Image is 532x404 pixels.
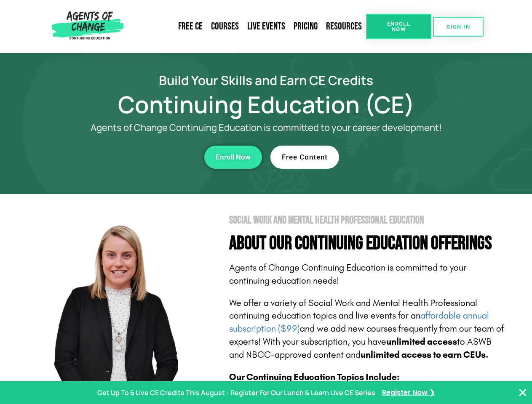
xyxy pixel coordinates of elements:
[229,297,506,361] p: We offer a variety of Social Work and Mental Health Professional continuing education topics and ...
[127,17,366,36] nav: Menu
[361,349,489,360] b: unlimited access to earn CEUs.
[366,14,431,39] a: Enroll Now
[433,17,484,37] a: SIGN IN
[207,17,243,36] a: Courses
[229,234,506,253] h4: About Our Continuing Education Offerings
[380,21,418,32] span: Enroll Now
[174,17,207,36] a: Free CE
[229,372,399,383] b: Our Continuing Education Topics Include:
[243,17,289,36] a: Live Events
[60,122,473,133] p: Agents of Change Continuing Education is committed to your career development!
[270,146,339,169] a: Free Content
[518,388,528,398] button: Close Banner
[229,215,506,226] h2: Social Work and Mental Health Professional Education
[322,17,366,36] a: Resources
[289,17,322,36] a: Pricing
[386,336,457,347] b: unlimited access
[216,154,251,161] span: Enroll Now
[446,24,470,29] span: SIGN IN
[26,95,506,114] h1: Continuing Education (CE)
[229,262,466,286] span: Agents of Change Continuing Education is committed to your continuing education needs!
[382,387,435,399] a: Register Now ❯
[282,154,328,161] span: Free Content
[97,387,375,399] p: Get Up To 6 Live CE Credits This August - Register For Our Lunch & Learn Live CE Series
[204,146,262,169] a: Enroll Now
[26,74,506,86] h2: Build Your Skills and Earn CE Credits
